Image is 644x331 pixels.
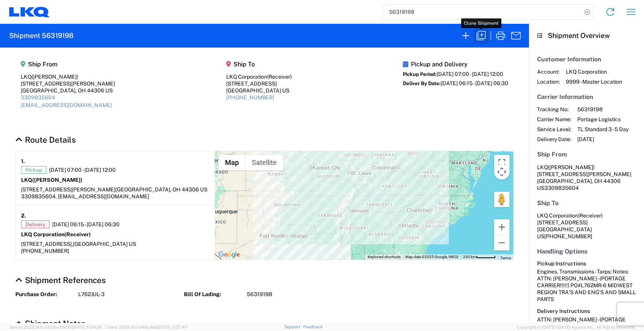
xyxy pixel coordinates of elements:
strong: Bill Of Lading: [184,291,242,298]
span: Portage Logistics [577,116,629,123]
span: Delivery Date: [537,136,571,143]
a: Feedback [303,324,323,329]
div: [GEOGRAPHIC_DATA] US [226,87,292,94]
span: Pickup [21,166,46,174]
span: 200 km [463,255,476,259]
span: [STREET_ADDRESS][PERSON_NAME] [537,171,631,177]
span: 56319198 [577,106,629,113]
span: [STREET_ADDRESS], [21,241,73,247]
span: (Receiver) [578,212,603,219]
img: Google [217,250,242,260]
span: Map data ©2025 Google, INEGI [405,255,458,259]
h5: Carrier Information [537,93,636,100]
h6: Pickup Instructions [537,260,636,267]
h5: Handling Options [537,248,636,255]
strong: Purchase Order: [15,291,73,298]
span: [DATE] 07:00 - [DATE] 12:00 [49,166,116,173]
button: Show street map [219,155,245,170]
a: [PHONE_NUMBER] [226,94,274,100]
button: Show satellite imagery [245,155,283,170]
div: [PHONE_NUMBER] [21,247,209,254]
button: Toggle fullscreen view [494,155,509,170]
button: Map Scale: 200 km per 47 pixels [461,254,498,260]
span: (Receiver) [267,74,292,80]
span: ([PERSON_NAME]) [32,177,82,183]
div: LKQ Corporation [226,73,292,80]
a: Open this area in Google Maps (opens a new window) [217,250,242,260]
strong: 1. [21,156,25,166]
a: Support [284,324,304,329]
span: [DATE] 07:00 - [DATE] 12:00 [437,71,503,77]
span: [GEOGRAPHIC_DATA], OH 44306 US [115,186,207,193]
span: (Receiver) [64,231,91,237]
button: Drag Pegman onto the map to open Street View [494,192,509,207]
span: Account: [537,68,560,75]
span: Client: 2025.16.0-b4dc8a9 [105,325,187,329]
h5: Ship To [537,199,636,207]
button: Zoom out [494,235,509,250]
header: Shipment Overview [529,24,644,48]
span: TL Standard 3 - 5 Day [577,126,629,133]
address: [GEOGRAPHIC_DATA], OH 44306 US [537,164,636,191]
span: Tracking No: [537,106,571,113]
button: Zoom in [494,219,509,235]
span: Service Level: [537,126,571,133]
h5: Customer Information [537,56,636,63]
span: 9999 - Master Location [566,78,622,85]
div: 3309835604, [EMAIL_ADDRESS][DOMAIN_NAME] [21,193,209,200]
button: Keyboard shortcuts [368,254,401,260]
span: Deliver By Date: [403,81,441,86]
a: Hide Details [15,275,106,285]
a: Hide Details [15,319,85,328]
span: Copyright © [DATE]-[DATE] Agistix Inc., All Rights Reserved [517,324,635,331]
span: LKQ [537,164,548,170]
span: Location: [537,78,560,85]
span: LKQ Corporation [566,68,622,75]
span: Pickup Period: [403,71,437,77]
span: [DATE] [577,136,629,143]
span: [DATE] 06:15 - [DATE] 06:30 [52,221,120,228]
span: Server: 2025.16.0-21b0bc45e7b [9,325,102,329]
span: LKQ Corporation [STREET_ADDRESS] [537,212,603,226]
address: [GEOGRAPHIC_DATA] US [537,212,636,240]
span: [DATE] 11:37:47 [158,325,187,329]
span: 3309835604 [544,185,579,191]
span: [STREET_ADDRESS][PERSON_NAME] [21,186,115,193]
input: Shipment, tracking or reference number [383,5,582,19]
span: [PHONE_NUMBER] [544,233,592,239]
span: [GEOGRAPHIC_DATA] US [73,241,136,247]
h6: Delivery Instructions [537,308,636,315]
a: [EMAIL_ADDRESS][DOMAIN_NAME] [21,102,112,108]
h5: Ship To [226,61,292,68]
a: 3309835604 [21,94,55,100]
div: [STREET_ADDRESS] [226,80,292,87]
h2: Shipment 56319198 [9,31,74,40]
span: Delivery [21,221,49,228]
strong: LKQ [21,177,82,183]
span: ([PERSON_NAME]) [548,164,595,170]
span: Carrier Name: [537,116,571,123]
a: Hide Details [15,135,76,145]
strong: 2. [21,211,26,221]
a: Terms [500,256,511,260]
div: [STREET_ADDRESS][PERSON_NAME] [21,80,115,87]
span: [DATE] 06:15 - [DATE] 06:30 [441,80,508,86]
div: [GEOGRAPHIC_DATA], OH 44306 US [21,87,115,94]
h5: Ship From [21,61,115,68]
div: Engines, Transmissions - Tarps; Notes: ATTN: [PERSON_NAME] - (PORTAGE CARRIER!!!!!) PO#L762MR-6 M... [537,268,636,303]
span: 56319198 [247,291,272,298]
strong: LKQ Corporation [21,231,91,237]
span: ([PERSON_NAME]) [31,74,78,80]
h5: Pickup and Delivery [403,61,508,68]
div: LKQ [21,73,115,80]
span: [DATE] 11:54:36 [72,325,102,329]
h5: Ship From [537,151,636,158]
button: Map camera controls [494,164,509,179]
span: L762JUL-3 [78,291,105,298]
